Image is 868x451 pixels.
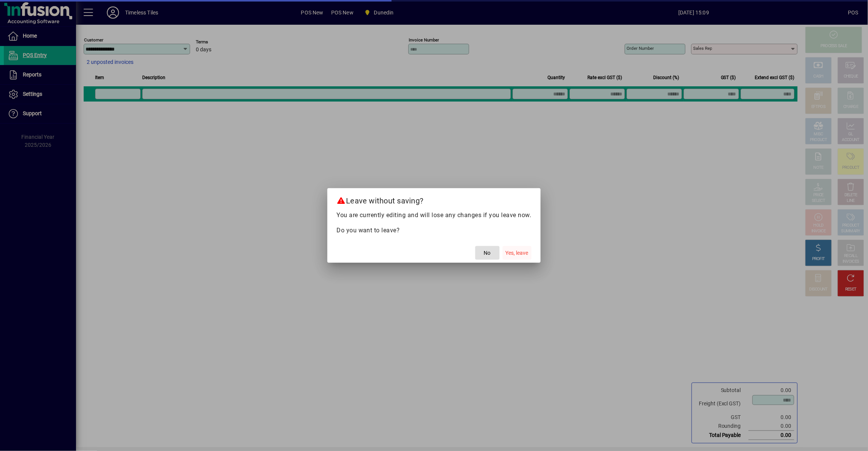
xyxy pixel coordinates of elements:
button: Yes, leave [503,246,532,260]
button: No [475,246,500,260]
span: Yes, leave [506,249,528,257]
span: No [484,249,491,257]
h2: Leave without saving? [327,188,541,210]
p: You are currently editing and will lose any changes if you leave now. [336,211,532,220]
p: Do you want to leave? [336,226,532,235]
